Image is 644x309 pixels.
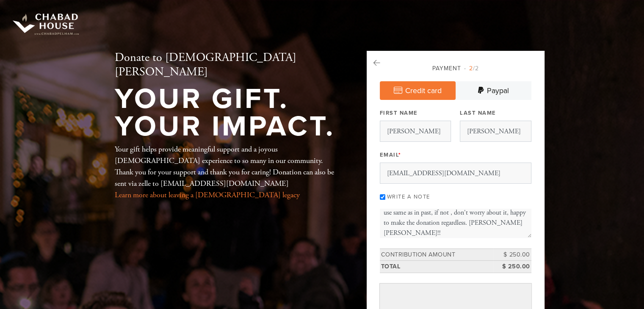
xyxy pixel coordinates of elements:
[380,64,531,73] div: Payment
[380,81,456,100] a: Credit card
[464,65,479,72] span: /2
[115,143,339,201] div: Your gift helps provide meaningful support and a joyous [DEMOGRAPHIC_DATA] experience to so many ...
[493,261,531,273] td: $ 250.00
[115,190,300,200] a: Learn more about leaving a [DEMOGRAPHIC_DATA] legacy
[13,4,79,35] img: chabad%20house%20logo%20white%202_1.png
[398,152,401,158] span: This field is required.
[115,86,339,140] h1: Your Gift. Your Impact.
[469,65,473,72] span: 2
[380,261,493,273] td: Total
[460,109,496,117] label: Last Name
[387,193,430,200] label: Write a note
[380,109,418,117] label: First Name
[493,248,531,261] td: $ 250.00
[380,248,493,261] td: Contribution Amount
[115,51,339,79] h2: Donate to [DEMOGRAPHIC_DATA][PERSON_NAME]
[456,81,531,100] a: Paypal
[380,151,401,159] label: Email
